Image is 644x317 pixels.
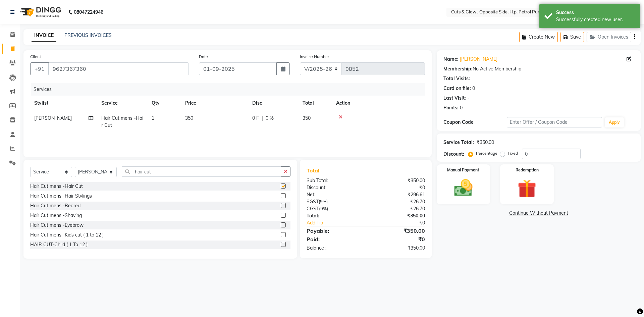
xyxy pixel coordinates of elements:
label: Date [199,54,208,60]
span: CGST [307,206,319,212]
label: Invoice Number [300,54,329,60]
div: Membership: [443,65,473,72]
div: Services [31,83,430,96]
div: ( ) [302,205,366,212]
div: Total Visits: [443,75,470,82]
th: Stylist [30,96,97,111]
button: Open Invoices [587,32,631,42]
div: Balance : [302,245,366,252]
a: PREVIOUS INVOICES [64,32,112,38]
div: Discount: [302,184,366,191]
div: Total: [302,212,366,219]
label: Fixed [508,150,518,156]
div: Hair Cut mens -Kids cut ( 1 to 12 ) [30,231,104,239]
div: Successfully created new user. [556,16,635,23]
a: Continue Without Payment [438,210,639,217]
div: Card on file: [443,85,471,92]
div: Paid: [302,235,366,243]
th: Action [332,96,425,111]
th: Disc [248,96,299,111]
button: Create New [519,32,558,42]
div: ₹0 [366,235,430,243]
th: Price [181,96,248,111]
div: ₹0 [376,219,430,226]
span: 350 [185,115,193,121]
div: Hair Cut mens -Shaving [30,212,82,219]
button: Save [560,32,584,42]
div: ₹26.70 [366,198,430,205]
span: 9% [320,206,327,211]
span: 1 [152,115,154,121]
span: 0 % [266,115,274,122]
div: Points: [443,104,459,111]
div: ₹296.61 [366,191,430,198]
div: Name: [443,56,459,63]
div: ₹350.00 [366,227,430,235]
div: Success [556,9,635,16]
th: Total [299,96,332,111]
div: Net: [302,191,366,198]
input: Search by Name/Mobile/Email/Code [48,62,189,75]
div: Sub Total: [302,177,366,184]
div: Service Total: [443,139,474,146]
a: Add Tip [302,219,376,226]
div: No Active Membership [443,65,634,72]
div: ₹0 [366,184,430,191]
a: INVOICE [32,30,56,42]
th: Service [97,96,148,111]
label: Percentage [476,150,497,156]
th: Qty [148,96,181,111]
span: 350 [303,115,311,121]
div: Hair Cut mens -Hair Cut [30,183,83,190]
div: ( ) [302,198,366,205]
span: Hair Cut mens -Hair Cut [101,115,143,128]
div: ₹350.00 [366,245,430,252]
span: [PERSON_NAME] [34,115,72,121]
span: | [262,115,263,122]
label: Manual Payment [447,167,479,173]
div: ₹350.00 [477,139,494,146]
span: 0 F [252,115,259,122]
input: Search or Scan [122,166,281,177]
img: _cash.svg [448,177,479,199]
div: ₹350.00 [366,177,430,184]
a: [PERSON_NAME] [460,56,497,63]
div: Hair Cut mens -Hair Stylings [30,193,92,200]
span: 9% [320,199,326,204]
label: Redemption [516,167,539,173]
input: Enter Offer / Coupon Code [507,117,602,127]
div: 0 [460,104,463,111]
div: 0 [472,85,475,92]
div: Payable: [302,227,366,235]
label: Client [30,54,41,60]
div: Hair Cut mens -Eyebrow [30,222,84,229]
div: Hair Cut mens -Beared [30,202,80,209]
div: Coupon Code [443,119,507,126]
span: SGST [307,199,319,205]
div: ₹350.00 [366,212,430,219]
button: +91 [30,62,49,75]
div: HAIR CUT-Child ( 1 To 12 ) [30,241,88,248]
div: - [467,95,469,102]
button: Apply [605,117,624,127]
div: ₹26.70 [366,205,430,212]
span: Total [307,167,322,174]
img: _gift.svg [512,177,542,200]
b: 08047224946 [74,3,103,21]
div: Discount: [443,151,464,158]
div: Last Visit: [443,95,466,102]
img: logo [17,3,63,21]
